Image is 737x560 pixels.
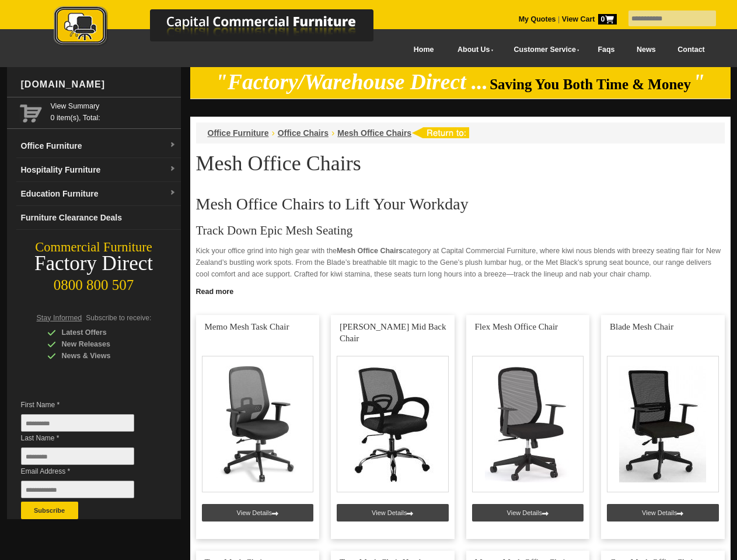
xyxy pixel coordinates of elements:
li: › [331,127,334,139]
div: New Releases [47,338,158,350]
span: First Name * [21,399,152,411]
input: First Name * [21,414,134,432]
a: Office Chairs [278,128,329,138]
span: Subscribe to receive: [86,314,151,322]
input: Email Address * [21,481,134,498]
li: › [272,127,275,139]
button: Subscribe [21,502,78,519]
img: dropdown [169,166,176,173]
div: 0800 800 507 [7,271,181,293]
img: return to [411,127,469,138]
a: My Quotes [519,15,556,23]
a: Customer Service [501,37,586,63]
h2: Mesh Office Chairs to Lift Your Workday [196,195,725,213]
a: Furniture Clearance Deals [16,206,181,230]
a: Office Furnituredropdown [16,134,181,158]
input: Last Name * [21,447,134,465]
a: Education Furnituredropdown [16,182,181,206]
a: View Summary [51,100,176,112]
span: Email Address * [21,466,152,477]
img: dropdown [169,142,176,149]
div: Commercial Furniture [7,239,181,256]
span: Last Name * [21,432,152,444]
img: dropdown [169,190,176,197]
a: Office Furniture [208,128,269,138]
span: 0 item(s), Total: [51,100,176,122]
strong: View Cart [562,15,617,23]
div: Latest Offers [47,327,158,338]
div: News & Views [47,350,158,362]
strong: Mesh Office Chairs [337,247,403,255]
div: [DOMAIN_NAME] [16,67,181,102]
p: Kick your office grind into high gear with the category at Capital Commercial Furniture, where ki... [196,245,725,280]
a: Hospitality Furnituredropdown [16,158,181,182]
a: Mesh Office Chairs [337,128,411,138]
span: Saving You Both Time & Money [490,76,691,92]
a: About Us [445,37,501,63]
a: View Cart0 [560,15,616,23]
span: 0 [598,14,617,24]
a: Faqs [587,37,626,63]
em: "Factory/Warehouse Direct ... [215,70,488,94]
em: " [693,70,705,94]
a: News [626,37,666,63]
div: Factory Direct [7,256,181,272]
img: Capital Commercial Furniture Logo [22,6,430,48]
a: Capital Commercial Furniture Logo [22,6,430,52]
a: Contact [666,37,715,63]
a: Click to read more [190,283,731,297]
span: Stay Informed [37,314,82,322]
h1: Mesh Office Chairs [196,152,725,174]
h3: Track Down Epic Mesh Seating [196,225,725,236]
